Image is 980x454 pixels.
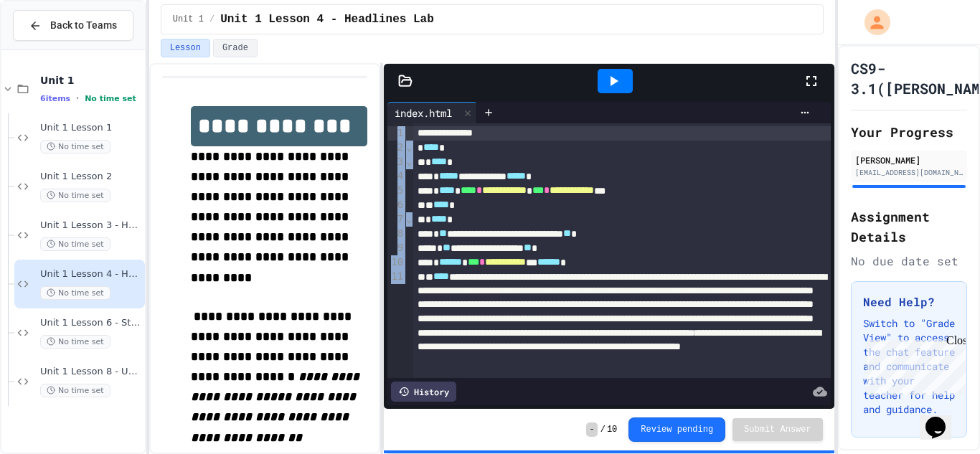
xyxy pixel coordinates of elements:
div: Chat with us now!Close [6,6,99,91]
span: Unit 1 Lesson 4 - Headlines Lab [40,268,142,280]
div: index.html [387,102,477,123]
span: Unit 1 Lesson 1 [40,122,142,134]
span: No time set [85,94,136,103]
span: No time set [40,286,110,300]
button: Submit Answer [732,418,823,441]
span: Unit 1 [40,74,142,87]
button: Back to Teams [13,10,133,41]
iframe: chat widget [861,334,966,395]
iframe: chat widget [920,397,966,440]
span: No time set [40,189,110,202]
span: Fold line [405,213,413,224]
div: 11 [387,270,405,397]
p: Switch to "Grade View" to access the chat feature and communicate with your teacher for help and ... [863,316,955,417]
div: [EMAIL_ADDRESS][DOMAIN_NAME] [855,167,963,178]
div: History [391,382,456,402]
span: Back to Teams [50,18,117,33]
span: Submit Answer [744,424,811,435]
button: Review pending [628,417,725,442]
h2: Your Progress [851,122,967,142]
span: No time set [40,335,110,349]
div: 8 [387,227,405,241]
span: Fold line [405,141,413,153]
div: 1 [387,126,405,141]
div: 4 [387,169,405,184]
span: Fold line [405,156,413,167]
div: 2 [387,141,405,155]
span: / [209,14,215,25]
span: - [586,422,597,437]
div: 7 [387,212,405,227]
span: Unit 1 Lesson 4 - Headlines Lab [220,11,434,28]
span: • [76,93,79,104]
div: No due date set [851,252,967,270]
div: 3 [387,155,405,169]
span: No time set [40,237,110,251]
span: Unit 1 Lesson 6 - Stations 1 [40,317,142,329]
span: 6 items [40,94,70,103]
div: index.html [387,105,459,120]
span: Unit 1 Lesson 8 - UL, OL, LI [40,366,142,378]
div: [PERSON_NAME] [855,153,963,166]
span: / [600,424,606,435]
span: 10 [607,424,617,435]
span: Unit 1 Lesson 2 [40,171,142,183]
button: Lesson [161,39,210,57]
span: Unit 1 [173,14,204,25]
div: 5 [387,184,405,198]
div: 10 [387,255,405,270]
div: My Account [849,6,894,39]
h2: Assignment Details [851,207,967,247]
div: 9 [387,241,405,255]
span: Unit 1 Lesson 3 - Heading and paragraph tags [40,219,142,232]
div: 6 [387,198,405,212]
h3: Need Help? [863,293,955,311]
span: No time set [40,384,110,397]
button: Grade [213,39,258,57]
span: No time set [40,140,110,153]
